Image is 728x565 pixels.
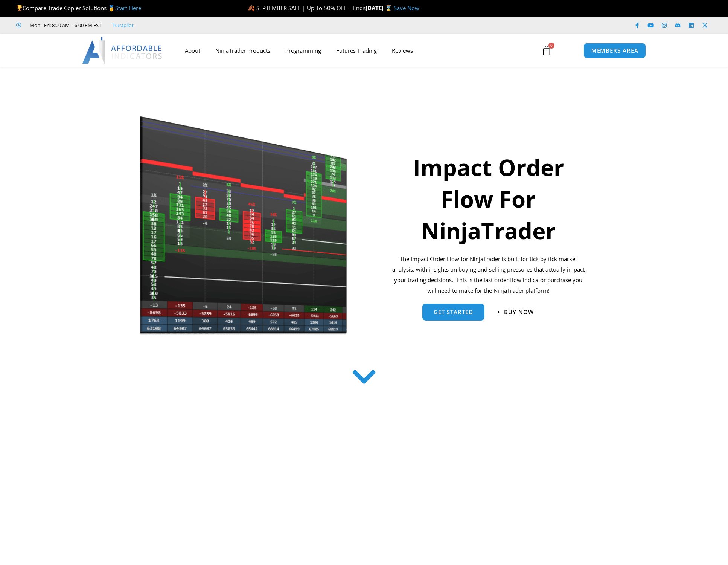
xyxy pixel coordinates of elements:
[391,151,586,246] h1: Impact Order Flow For NinjaTrader
[248,4,366,12] span: 🍂 SEPTEMBER SALE | Up To 50% OFF | Ends
[177,42,208,59] a: About
[139,114,348,337] img: Orderflow | Affordable Indicators – NinjaTrader
[208,42,278,59] a: NinjaTrader Products
[498,309,534,315] a: Buy now
[17,5,22,11] img: 🏆
[278,42,329,59] a: Programming
[530,40,563,61] a: 0
[112,21,134,30] a: Trustpilot
[422,304,484,321] a: get started
[115,4,141,12] a: Start Here
[28,21,101,30] span: Mon - Fri: 8:00 AM – 6:00 PM EST
[384,42,420,59] a: Reviews
[583,43,646,58] a: MEMBERS AREA
[504,309,534,315] span: Buy now
[329,42,384,59] a: Futures Trading
[391,254,586,296] p: The Impact Order Flow for NinjaTrader is built for tick by tick market analysis, with insights on...
[16,4,141,12] span: Compare Trade Copier Solutions 🥇
[394,4,419,12] a: Save Now
[548,43,554,49] span: 0
[82,37,163,64] img: LogoAI | Affordable Indicators – NinjaTrader
[366,4,394,12] strong: [DATE] ⌛
[591,48,638,53] span: MEMBERS AREA
[177,42,533,59] nav: Menu
[434,309,473,315] span: get started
